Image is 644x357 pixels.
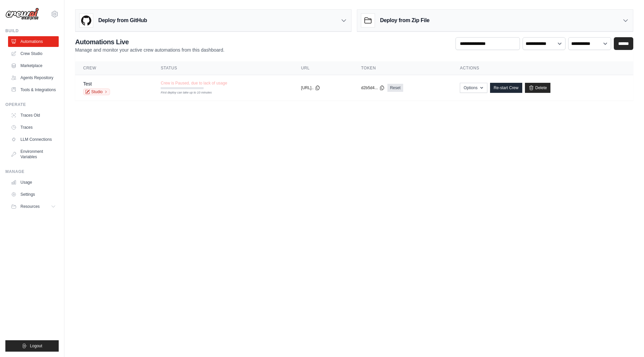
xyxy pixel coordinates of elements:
button: Logout [5,340,59,352]
div: Manage [5,169,59,174]
div: Operate [5,102,59,107]
div: First deploy can take up to 10 minutes [161,91,204,95]
a: Reset [387,84,403,92]
div: Build [5,28,59,34]
a: Environment Variables [8,146,59,162]
a: Usage [8,177,59,188]
p: Manage and monitor your active crew automations from this dashboard. [75,47,224,53]
a: Traces Old [8,110,59,121]
a: Marketplace [8,60,59,71]
button: Options [460,83,487,93]
button: d2b5d4... [361,85,385,91]
h3: Deploy from GitHub [98,16,147,24]
span: Logout [30,343,42,349]
th: Crew [75,61,153,75]
a: Automations [8,36,59,47]
th: Token [353,61,452,75]
th: Status [153,61,293,75]
span: Crew is Paused, due to lack of usage [161,80,227,86]
button: Resources [8,201,59,212]
a: Tools & Integrations [8,84,59,95]
a: Traces [8,122,59,133]
a: Delete [525,83,551,93]
a: Re-start Crew [490,83,522,93]
th: URL [293,61,353,75]
h2: Automations Live [75,37,224,47]
iframe: Chat Widget [610,325,644,357]
h3: Deploy from Zip File [380,16,429,24]
img: GitHub Logo [79,14,93,27]
a: Crew Studio [8,48,59,59]
a: LLM Connections [8,134,59,145]
span: Resources [20,204,40,209]
th: Actions [452,61,633,75]
a: Agents Repository [8,72,59,83]
img: Logo [5,8,39,20]
a: Studio [83,88,110,95]
a: Settings [8,189,59,200]
a: Test [83,81,92,86]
